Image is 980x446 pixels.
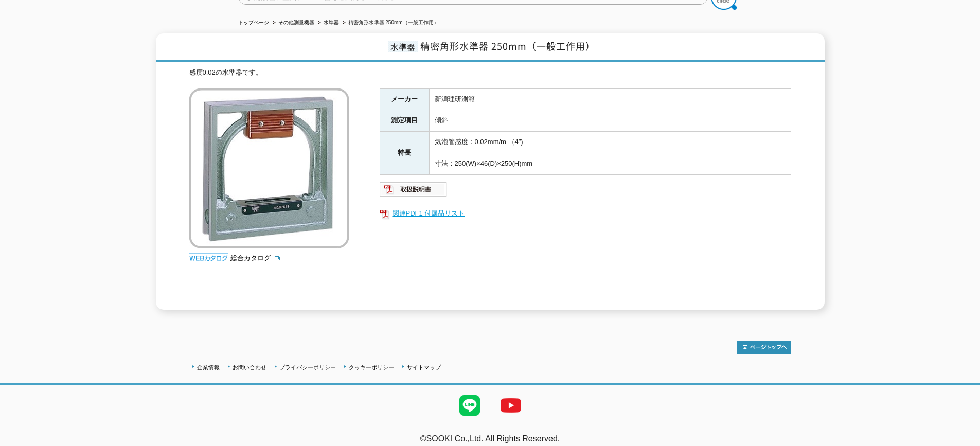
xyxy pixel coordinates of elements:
[189,88,349,248] img: 精密角形水準器 250mm（一般工作用）
[279,364,336,370] a: プライバシーポリシー
[449,385,490,426] img: LINE
[349,364,394,370] a: クッキーポリシー
[278,20,314,25] a: その他測量機器
[490,385,531,426] img: YouTube
[380,110,429,132] th: 測定項目
[238,20,269,25] a: トップページ
[429,88,791,110] td: 新潟理研測範
[429,110,791,132] td: 傾斜
[420,39,595,53] span: 精密角形水準器 250mm（一般工作用）
[189,253,228,263] img: webカタログ
[230,254,281,262] a: 総合カタログ
[429,132,791,174] td: 気泡管感度：0.02mm/m （4″) 寸法：250(W)×46(D)×250(H)mm
[380,88,429,110] th: メーカー
[737,341,791,354] img: トップページへ
[407,364,441,370] a: サイトマップ
[324,20,339,25] a: 水準器
[341,17,439,28] li: 精密角形水準器 250mm（一般工作用）
[233,364,266,370] a: お問い合わせ
[380,181,447,198] img: 取扱説明書
[380,132,429,174] th: 特長
[388,41,418,52] span: 水準器
[197,364,220,370] a: 企業情報
[189,67,791,78] div: 感度0.02の水準器です。
[380,188,447,195] a: 取扱説明書
[380,207,791,220] a: 関連PDF1 付属品リスト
